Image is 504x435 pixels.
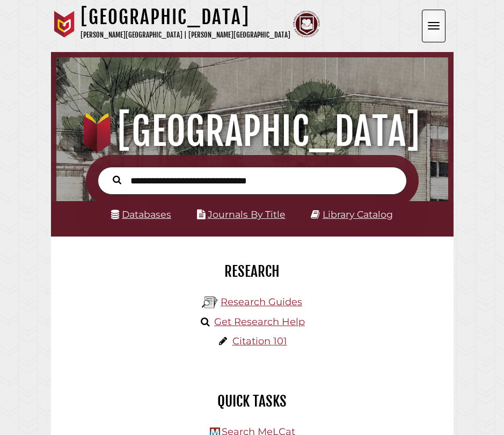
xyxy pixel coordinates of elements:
button: Search [107,173,127,186]
a: Databases [111,209,171,220]
a: Research Guides [221,296,302,308]
a: Get Research Help [214,316,305,328]
img: Hekman Library Logo [202,294,218,311]
a: Journals By Title [208,209,286,220]
h1: [GEOGRAPHIC_DATA] [64,108,441,155]
i: Search [113,175,121,185]
button: Open the menu [422,10,445,42]
h2: Research [59,262,445,281]
img: Calvin Theological Seminary [293,11,320,38]
a: Library Catalog [323,209,393,220]
a: Citation 101 [232,335,287,347]
img: Calvin University [51,11,78,38]
h2: Quick Tasks [59,392,445,410]
h1: [GEOGRAPHIC_DATA] [81,5,290,29]
p: [PERSON_NAME][GEOGRAPHIC_DATA] | [PERSON_NAME][GEOGRAPHIC_DATA] [81,29,290,41]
